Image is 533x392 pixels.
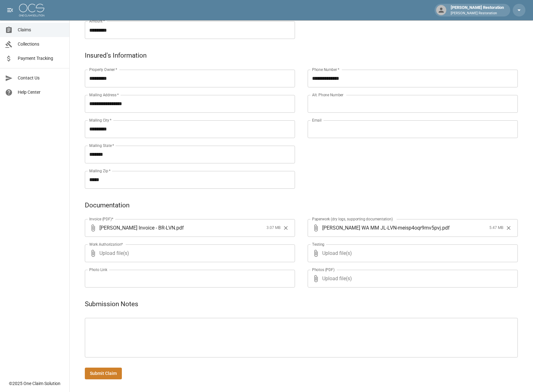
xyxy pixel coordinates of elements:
[85,368,122,379] button: Submit Claim
[18,41,64,47] span: Collections
[89,92,119,98] label: Mailing Address
[18,55,64,62] span: Payment Tracking
[312,92,343,98] label: Alt. Phone Number
[89,67,117,72] label: Property Owner
[312,117,322,123] label: Email
[89,168,111,174] label: Mailing Zip
[281,223,291,233] button: Clear
[322,244,501,262] span: Upload file(s)
[504,223,513,233] button: Clear
[18,27,64,33] span: Claims
[448,4,506,16] div: [PERSON_NAME] Restoration
[322,270,501,288] span: Upload file(s)
[312,216,393,222] label: Paperwork (dry logs, supporting documentation)
[312,242,324,247] label: Testing
[312,67,339,72] label: Phone Number
[312,267,335,272] label: Photos (PDF)
[451,11,504,16] p: [PERSON_NAME] Restoration
[89,117,112,123] label: Mailing City
[89,216,114,222] label: Invoice (PDF)*
[89,267,107,272] label: Photo Link
[89,242,123,247] label: Work Authorization*
[18,89,64,96] span: Help Center
[175,224,184,231] span: . pdf
[99,244,278,262] span: Upload file(s)
[4,4,16,16] button: open drawer
[441,224,450,231] span: . pdf
[9,380,60,387] div: © 2025 One Claim Solution
[19,4,44,16] img: ocs-logo-white-transparent.png
[99,224,175,231] span: [PERSON_NAME] Invoice - BR-LVN
[266,225,280,231] span: 3.07 MB
[89,143,114,148] label: Mailing State
[18,75,64,81] span: Contact Us
[322,224,441,231] span: [PERSON_NAME] WA MM JL-LVN-meisp4oqr9mv5pvj
[489,225,503,231] span: 5.47 MB
[89,18,105,24] label: Amount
